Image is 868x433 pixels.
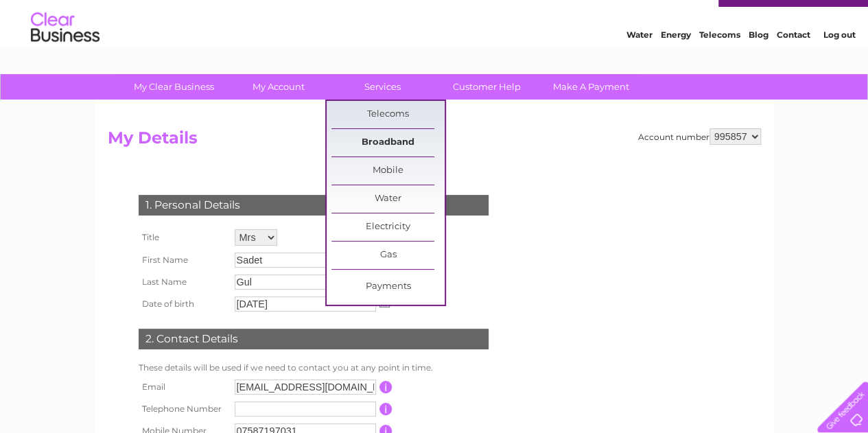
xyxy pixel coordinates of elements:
a: Contact [777,58,810,69]
a: Electricity [331,213,445,241]
th: Date of birth [135,293,231,315]
a: Telecoms [331,101,445,128]
a: Customer Help [430,74,543,100]
a: 0333 014 3131 [609,7,704,24]
input: Information [379,403,392,415]
img: logo.png [30,36,100,78]
a: My Account [222,74,335,100]
div: 1. Personal Details [139,195,489,215]
a: Make A Payment [535,74,648,100]
th: Telephone Number [135,398,231,420]
td: These details will be used if we need to contact you at any point in time. [135,360,492,376]
a: Payments [331,273,445,301]
input: Information [379,381,392,393]
a: Services [326,74,439,100]
th: Email [135,376,231,398]
a: Log out [823,58,855,69]
a: Mobile [331,157,445,185]
a: Water [331,185,445,213]
a: Energy [661,58,691,69]
div: 2. Contact Details [139,329,489,349]
a: My Clear Business [117,74,231,100]
div: Clear Business is a trading name of Verastar Limited (registered in [GEOGRAPHIC_DATA] No. 3667643... [110,8,759,67]
th: Last Name [135,271,231,293]
div: Account number [638,128,761,145]
th: Title [135,226,231,249]
a: Gas [331,242,445,269]
a: Broadband [331,129,445,156]
a: Telecoms [699,58,740,69]
h2: My Details [108,128,761,154]
a: Blog [749,58,769,69]
th: First Name [135,249,231,271]
a: Water [626,58,653,69]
